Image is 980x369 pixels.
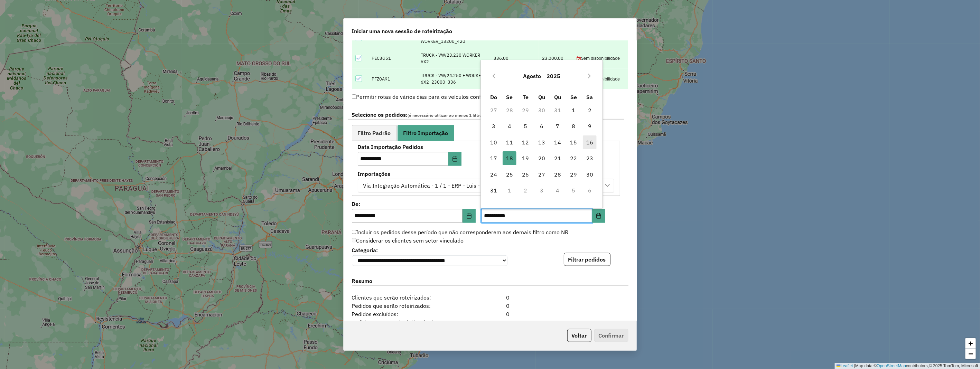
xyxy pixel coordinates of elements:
button: Filtrar pedidos [564,253,610,266]
button: Choose Month [520,68,544,84]
button: Choose Date [463,209,476,223]
label: Categoria: [352,246,507,254]
span: Filtro Padrão [358,130,391,136]
td: 21 [550,150,566,166]
a: Zoom out [965,349,976,359]
span: 29 [567,168,581,181]
td: 19 [517,150,533,166]
span: 13 [535,135,549,149]
td: TRUCK - VW/24.250 E WORKER 6X2_23000_336 [417,69,490,89]
td: 28 [502,102,517,118]
label: Permitir rotas de vários dias para os veículos configurados [352,90,507,103]
span: 8 [567,119,581,133]
td: 4 [550,182,566,198]
span: 4 [503,119,516,133]
span: Iniciar uma nova sessão de roteirização [352,27,452,35]
span: 28 [551,168,564,181]
span: 30 [583,168,597,181]
div: 0 [466,293,514,302]
td: TRUCK - VW/23.230 WORKER 6X2 [417,48,490,68]
span: 1 [567,103,581,117]
td: 25 [502,166,517,182]
div: Choose Date [480,60,603,208]
label: De: [352,200,476,208]
span: 27 [535,168,549,181]
td: 22 [566,150,581,166]
label: Resumo [352,277,628,286]
td: 5 [566,182,581,198]
span: Clientes que serão roteirizados: [348,293,466,302]
span: 21 [551,151,564,165]
td: 18 [502,150,517,166]
td: 30 [534,102,550,118]
td: 27 [534,166,550,182]
div: 0 [466,318,514,327]
td: 7 [550,118,566,134]
td: 16 [582,134,598,150]
td: 1 [502,182,517,198]
div: 0 [466,310,514,318]
td: 6 [534,118,550,134]
td: 17 [486,150,502,166]
span: Qu [538,94,545,101]
span: Te [523,94,529,101]
span: 15 [567,135,581,149]
div: Map data © contributors,© 2025 TomTom, Microsoft [835,363,980,369]
span: 9 [583,119,597,133]
td: 23.000,00 [539,48,573,68]
td: 15 [566,134,581,150]
td: 10 [486,134,502,150]
td: 13 [534,134,550,150]
td: 9 [582,118,598,134]
td: 12 [517,134,533,150]
span: 10 [487,135,501,149]
span: Filtro Importação [403,130,448,136]
label: Selecione os pedidos: : [348,111,624,120]
label: Importações [358,170,614,178]
button: Choose Date [448,152,461,166]
i: 'Roteirizador.NaoPossuiAgenda' | translate [577,56,581,61]
label: Considerar os clientes sem setor vinculado [352,236,464,245]
a: Zoom in [965,338,976,349]
span: 31 [487,183,501,197]
span: 26 [519,168,533,181]
td: 11 [502,134,517,150]
td: 6 [582,182,598,198]
td: 31 [550,102,566,118]
td: 23 [582,150,598,166]
td: 4 [502,118,517,134]
div: Via Integração Automática - 1 / 1 - ERP - Luis - [DATE] 10:06 [361,179,517,192]
a: Leaflet [837,363,853,368]
td: 2 [582,102,598,118]
span: 3 [487,119,501,133]
td: 26 [517,166,533,182]
span: 24 [487,168,501,181]
span: 2 [583,103,597,117]
span: Pedidos excluídos: [348,310,466,318]
td: 3 [486,118,502,134]
span: | [854,363,855,368]
span: 6 [535,119,549,133]
a: OpenStreetMap [877,363,906,368]
td: 5 [517,118,533,134]
span: 22 [567,151,581,165]
span: Se [570,94,577,101]
span: Pedidos que serão incluídos (NR): [348,318,466,327]
label: Data Importação Pedidos [358,143,465,151]
span: 25 [503,168,516,181]
td: 2 [517,182,533,198]
span: 23 [583,151,597,165]
span: + [969,339,973,348]
td: 8 [566,118,581,134]
td: 14 [550,134,566,150]
button: Choose Date [592,209,605,223]
span: 12 [519,135,533,149]
td: 31 [486,182,502,198]
span: 20 [535,151,549,165]
span: Do [490,94,497,101]
span: 16 [583,135,597,149]
td: 29 [566,166,581,182]
td: 24 [486,166,502,182]
div: Sem disponibilidade [577,55,624,61]
td: PFZ0A91 [368,69,417,89]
